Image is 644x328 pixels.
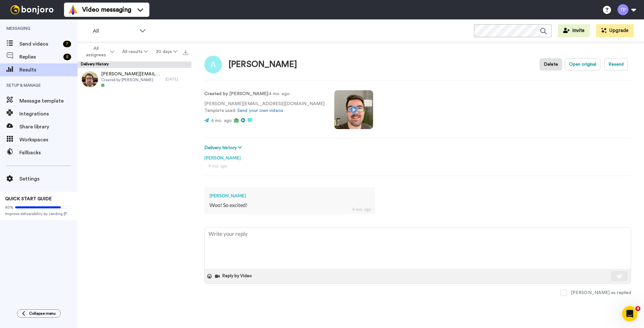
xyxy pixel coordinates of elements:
button: Invite [558,24,590,37]
button: Open original [565,58,600,71]
span: Replies [19,53,61,61]
div: 4 mo. ago [208,163,627,169]
div: 7 [63,41,71,47]
a: Send your own videos [237,108,283,113]
div: 4 mo. ago [352,206,371,213]
img: bj-logo-header-white.svg [8,5,56,14]
button: Delivery history [204,144,244,151]
span: Fallbacks [19,149,78,157]
a: [PERSON_NAME][EMAIL_ADDRESS][DOMAIN_NAME]Created by [PERSON_NAME][DATE] [78,68,191,91]
img: de4a4317-36af-4b08-ae38-9398765a84a8-thumb.jpg [82,71,98,87]
span: Video messaging [82,5,131,14]
div: 8 [63,54,71,60]
span: [PERSON_NAME][EMAIL_ADDRESS][DOMAIN_NAME] [101,71,162,77]
span: Share library [19,123,78,131]
span: Created by [PERSON_NAME] [101,77,162,82]
img: vm-color.svg [68,5,78,15]
span: QUICK START GUIDE [5,197,52,201]
div: [PERSON_NAME] [209,192,370,199]
button: 30 days [152,46,181,58]
img: export.svg [183,50,188,55]
iframe: Intercom live chat [622,306,638,322]
span: Integrations [19,110,78,118]
button: All results [118,46,152,58]
button: Resend [604,58,628,71]
span: Send videos [19,40,60,48]
span: Settings [19,175,78,183]
img: Image of Amanda Devore [204,56,222,73]
button: Reply by Video [214,271,254,281]
button: Export all results that match these filters now. [181,47,190,57]
span: All assignees [83,45,109,58]
div: Woo! So excited! [209,202,370,209]
span: Collapse menu [29,311,56,316]
span: 4 [635,306,640,311]
button: All assignees [79,43,118,61]
div: Delivery History [78,61,191,68]
button: Collapse menu [17,309,61,318]
span: Improve deliverability by sending [PERSON_NAME]’s from your own email [5,211,72,216]
span: All [93,27,136,35]
div: [PERSON_NAME] as replied [571,290,631,296]
span: 80% [5,205,14,210]
p: : 4 mo. ago [204,91,325,97]
span: Results [19,66,78,74]
button: Delete [540,58,562,71]
strong: Created by [PERSON_NAME] [204,92,268,96]
div: [PERSON_NAME] [204,151,631,161]
p: [PERSON_NAME][EMAIL_ADDRESS][DOMAIN_NAME] Template used: [204,101,325,114]
button: Upgrade [596,24,634,37]
div: [DATE] [166,77,188,82]
span: 4 mo. ago [211,118,232,123]
span: Message template [19,97,78,105]
img: send-white.svg [616,274,623,279]
div: [PERSON_NAME] [229,60,297,69]
span: Workspaces [19,136,78,144]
